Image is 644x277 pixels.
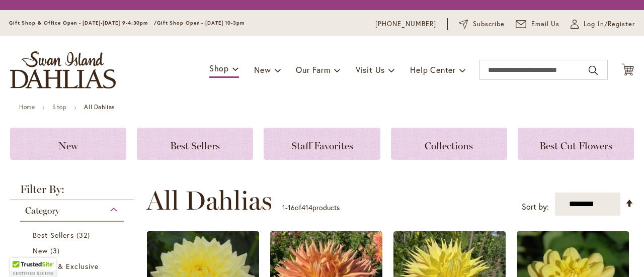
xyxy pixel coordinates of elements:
span: 1 [282,203,285,212]
a: Subscribe [459,19,505,29]
span: Collections [425,140,473,152]
span: Our Farm [296,64,330,75]
strong: Filter By: [10,184,134,200]
span: 16 [288,203,295,212]
a: store logo [10,51,116,88]
span: Help Center [410,64,456,75]
span: 414 [301,203,312,212]
span: Visit Us [356,64,385,75]
span: Staff Favorites [291,140,353,152]
span: Email Us [531,19,560,29]
span: 32 [76,230,93,240]
span: Category [25,205,59,216]
a: Best Cut Flowers [518,128,634,160]
span: New [33,246,48,255]
span: Gift Shop Open - [DATE] 10-3pm [157,20,245,26]
span: New [254,64,271,75]
a: New [33,245,114,256]
a: Shop [52,103,66,111]
span: New [58,140,78,152]
strong: All Dahlias [84,103,115,111]
span: Shop [209,63,229,73]
a: Home [19,103,35,111]
a: Best Sellers [33,230,114,240]
span: 3 [50,245,62,256]
a: Best Sellers [137,128,253,160]
a: Log In/Register [571,19,635,29]
a: Staff Favorites [264,128,380,160]
label: Sort by: [522,198,549,216]
p: - of products [282,200,340,216]
iframe: Launch Accessibility Center [8,241,36,269]
span: Best Sellers [33,230,74,240]
span: Best Cut Flowers [539,140,612,152]
a: Email Us [516,19,560,29]
span: Log In/Register [584,19,635,29]
span: Gift Shop & Office Open - [DATE]-[DATE] 9-4:30pm / [9,20,157,26]
span: Subscribe [473,19,505,29]
a: Collections [391,128,507,160]
span: Best Sellers [170,140,220,152]
span: New & Exclusive [40,261,99,271]
a: [PHONE_NUMBER] [375,19,436,29]
a: New [10,128,126,160]
span: All Dahlias [146,186,272,216]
